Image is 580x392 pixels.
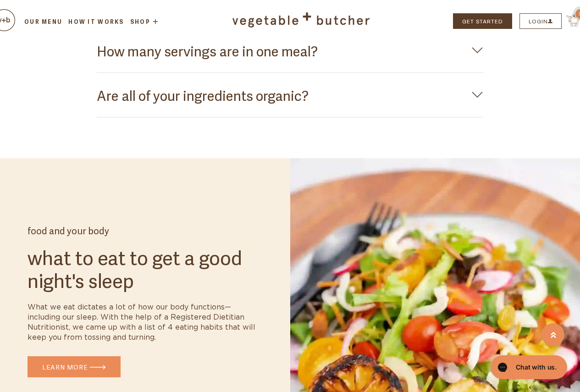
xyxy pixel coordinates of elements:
h3: Are all of your ingredients organic? [97,82,484,108]
p: What we eat dictates a lot of how our body functions—including our sleep. With the help of a Regi... [28,302,262,342]
img: cart [566,14,580,27]
a: LEARN MORE [28,356,121,377]
a: How it Works [67,17,125,26]
h6: food and your body [28,225,262,236]
button: LOGIN [519,13,562,29]
a: Our Menu [23,17,64,26]
iframe: Gorgias live chat messenger [486,352,571,382]
a: Shop [129,18,160,25]
h2: what to eat to get a good night's sleep [28,245,262,291]
a: GET STARTED [453,13,512,29]
a: 0 [562,19,580,28]
h3: How many servings are in one meal? [97,38,484,63]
